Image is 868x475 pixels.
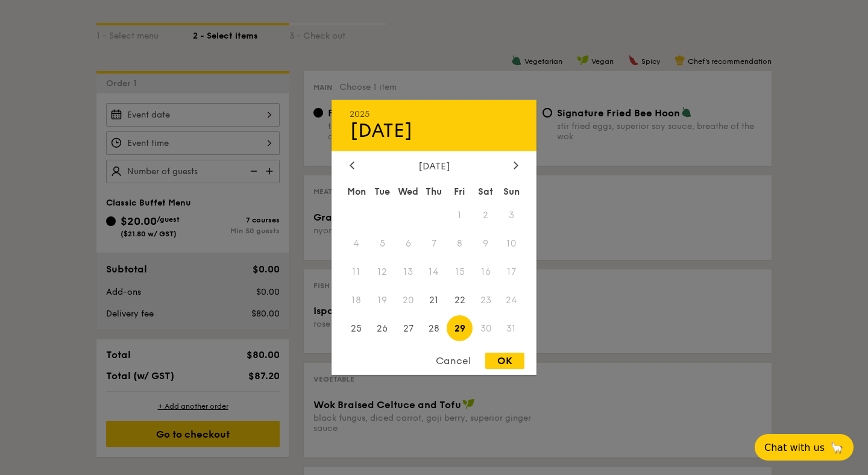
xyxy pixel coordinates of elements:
[498,181,524,203] div: Sun
[421,181,447,203] div: Thu
[350,119,518,142] div: [DATE]
[370,181,395,203] div: Tue
[498,231,524,257] span: 10
[829,441,844,455] span: 🦙
[344,287,370,313] span: 18
[473,287,498,313] span: 23
[395,287,421,313] span: 20
[424,353,483,369] div: Cancel
[421,259,447,285] span: 14
[498,287,524,313] span: 24
[447,181,473,203] div: Fri
[421,287,447,313] span: 21
[395,231,421,257] span: 6
[395,259,421,285] span: 13
[473,181,498,203] div: Sat
[498,203,524,228] span: 3
[447,287,473,313] span: 22
[485,353,524,369] div: OK
[473,315,498,341] span: 30
[473,231,498,257] span: 9
[447,203,473,228] span: 1
[764,442,825,453] span: Chat with us
[447,259,473,285] span: 15
[370,315,395,341] span: 26
[447,315,473,341] span: 29
[473,203,498,228] span: 2
[395,181,421,203] div: Wed
[350,109,518,119] div: 2025
[344,315,370,341] span: 25
[344,231,370,257] span: 4
[498,315,524,341] span: 31
[350,160,518,172] div: [DATE]
[344,181,370,203] div: Mon
[344,259,370,285] span: 11
[370,231,395,257] span: 5
[395,315,421,341] span: 27
[421,315,447,341] span: 28
[421,231,447,257] span: 7
[370,287,395,313] span: 19
[473,259,498,285] span: 16
[755,434,854,461] button: Chat with us🦙
[498,259,524,285] span: 17
[447,231,473,257] span: 8
[370,259,395,285] span: 12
